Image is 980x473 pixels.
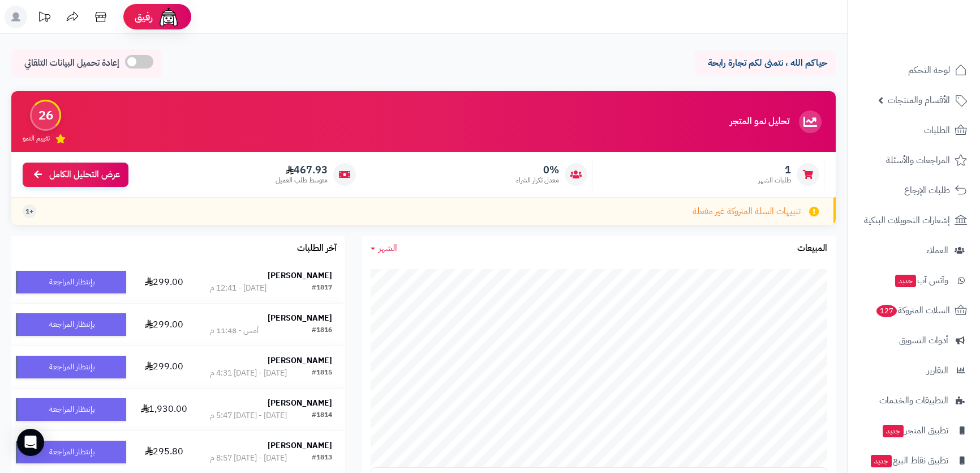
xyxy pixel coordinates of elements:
strong: [PERSON_NAME] [268,440,332,451]
div: بإنتظار المراجعة [16,271,126,293]
span: إعادة تحميل البيانات التلقائي [24,57,119,70]
a: لوحة التحكم [854,57,973,84]
a: الشهر [371,242,397,255]
span: تقييم النمو [23,134,50,143]
span: متوسط طلب العميل [276,176,328,185]
span: جديد [895,275,916,287]
span: المراجعات والأسئلة [886,152,950,168]
span: طلبات الشهر [758,176,791,185]
a: طلبات الإرجاع [854,177,973,204]
span: 1 [758,164,791,176]
span: 0% [516,164,559,176]
span: إشعارات التحويلات البنكية [864,212,950,228]
td: 299.00 [131,261,197,303]
div: #1816 [312,325,332,336]
div: [DATE] - [DATE] 8:57 م [210,453,287,464]
td: 1,930.00 [131,389,197,431]
div: #1814 [312,410,332,421]
a: الطلبات [854,117,973,144]
td: 299.00 [131,304,197,346]
span: لوحة التحكم [908,62,950,78]
td: 299.00 [131,346,197,388]
h3: تحليل نمو المتجر [730,117,789,127]
strong: [PERSON_NAME] [268,355,332,367]
p: حياكم الله ، نتمنى لكم تجارة رابحة [703,57,827,70]
div: [DATE] - [DATE] 4:31 م [210,368,287,379]
span: طلبات الإرجاع [904,182,950,198]
div: بإنتظار المراجعة [16,356,126,378]
strong: [PERSON_NAME] [268,397,332,409]
a: إشعارات التحويلات البنكية [854,207,973,234]
span: تنبيهات السلة المتروكة غير مفعلة [693,205,801,218]
img: ai-face.png [157,6,180,28]
div: بإنتظار المراجعة [16,313,126,336]
h3: آخر الطلبات [297,244,337,254]
div: [DATE] - [DATE] 5:47 م [210,410,287,421]
div: أمس - 11:48 م [210,325,259,336]
a: أدوات التسويق [854,327,973,354]
span: +1 [25,207,33,216]
a: تطبيق المتجرجديد [854,417,973,444]
span: الشهر [379,241,397,255]
span: 467.93 [276,164,328,176]
span: جديد [871,455,892,467]
div: #1813 [312,453,332,464]
a: التقارير [854,357,973,384]
span: أدوات التسويق [899,333,948,348]
strong: [PERSON_NAME] [268,270,332,282]
td: 295.80 [131,431,197,473]
div: بإنتظار المراجعة [16,441,126,463]
a: عرض التحليل الكامل [23,163,128,187]
span: رفيق [135,10,153,24]
span: تطبيق نقاط البيع [870,453,948,468]
a: تحديثات المنصة [30,6,58,31]
span: السلات المتروكة [875,302,950,318]
div: بإنتظار المراجعة [16,398,126,421]
div: Open Intercom Messenger [17,429,44,456]
span: تطبيق المتجر [882,423,948,438]
strong: [PERSON_NAME] [268,312,332,324]
a: العملاء [854,237,973,264]
span: التطبيقات والخدمات [879,393,948,408]
span: العملاء [926,242,948,258]
span: الطلبات [924,122,950,138]
span: عرض التحليل الكامل [49,168,120,181]
h3: المبيعات [797,244,827,254]
span: وآتس آب [894,272,948,288]
div: [DATE] - 12:41 م [210,283,267,294]
div: #1817 [312,283,332,294]
a: التطبيقات والخدمات [854,387,973,414]
span: معدل تكرار الشراء [516,176,559,185]
div: #1815 [312,368,332,379]
span: 127 [876,305,897,317]
span: الأقسام والمنتجات [888,92,950,108]
a: وآتس آبجديد [854,267,973,294]
a: السلات المتروكة127 [854,297,973,324]
a: المراجعات والأسئلة [854,147,973,174]
span: التقارير [927,363,948,378]
span: جديد [883,425,904,437]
